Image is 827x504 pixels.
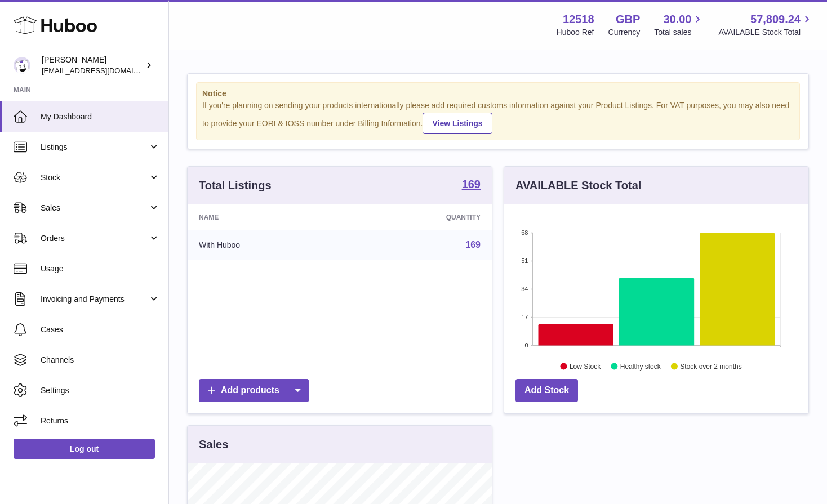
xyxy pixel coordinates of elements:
[42,55,143,76] div: [PERSON_NAME]
[616,12,640,27] strong: GBP
[41,294,148,305] span: Invoicing and Payments
[557,27,594,38] div: Huboo Ref
[41,416,160,426] span: Returns
[654,27,704,38] span: Total sales
[41,233,148,244] span: Orders
[521,257,528,264] text: 51
[42,66,166,75] span: [EMAIL_ADDRESS][DOMAIN_NAME]
[680,362,741,370] text: Stock over 2 months
[41,324,160,335] span: Cases
[41,203,148,213] span: Sales
[521,286,528,292] text: 34
[515,178,641,193] h3: AVAILABLE Stock Total
[423,113,492,134] a: View Listings
[199,178,272,193] h3: Total Listings
[41,142,148,153] span: Listings
[199,379,309,402] a: Add products
[199,437,228,452] h3: Sales
[718,27,813,38] span: AVAILABLE Stock Total
[524,342,528,349] text: 0
[608,27,641,38] div: Currency
[654,12,704,38] a: 30.00 Total sales
[620,362,661,370] text: Healthy stock
[202,88,794,99] strong: Notice
[14,439,155,459] a: Log out
[750,12,801,27] span: 57,809.24
[521,229,528,236] text: 68
[462,179,481,190] strong: 169
[718,12,813,38] a: 57,809.24 AVAILABLE Stock Total
[348,204,492,230] th: Quantity
[41,385,160,396] span: Settings
[465,240,481,249] a: 169
[41,264,160,274] span: Usage
[41,111,160,122] span: My Dashboard
[41,172,148,183] span: Stock
[188,204,348,230] th: Name
[515,379,578,402] a: Add Stock
[521,314,528,320] text: 17
[202,100,794,134] div: If you're planning on sending your products internationally please add required customs informati...
[462,179,481,192] a: 169
[41,355,160,365] span: Channels
[663,12,691,27] span: 30.00
[14,57,30,74] img: caitlin@fancylamp.co
[563,12,594,27] strong: 12518
[570,362,601,370] text: Low Stock
[188,230,348,260] td: With Huboo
